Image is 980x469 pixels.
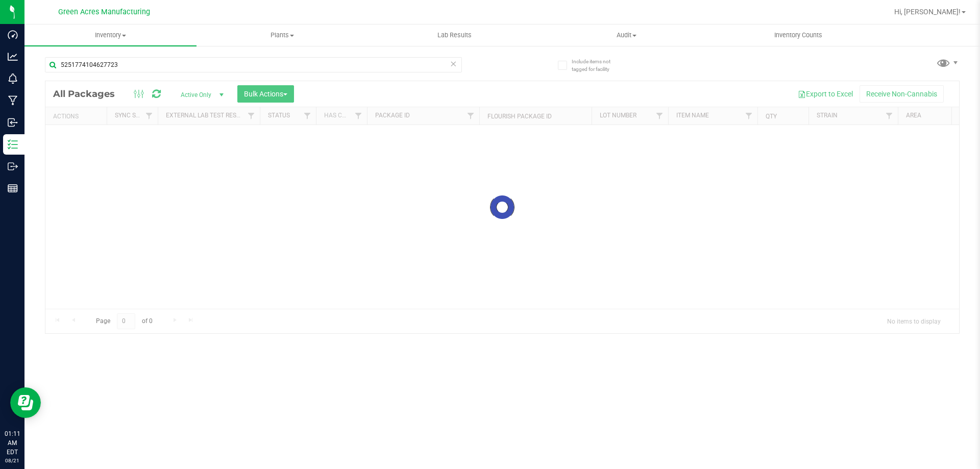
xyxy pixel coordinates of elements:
span: Lab Results [424,31,485,40]
iframe: Resource center [10,387,41,418]
a: Plants [197,24,369,46]
a: Inventory [24,24,197,46]
a: Inventory Counts [713,24,885,46]
span: Green Acres Manufacturing [58,8,150,16]
inline-svg: Outbound [8,161,18,171]
p: 01:11 AM EDT [5,429,20,457]
inline-svg: Dashboard [8,30,18,40]
span: Hi, [PERSON_NAME]! [894,8,961,16]
a: Audit [541,24,713,46]
inline-svg: Manufacturing [8,95,18,106]
span: Clear [450,57,457,70]
span: Inventory Counts [761,31,836,40]
span: Plants [197,31,368,40]
inline-svg: Reports [8,183,18,193]
span: Inventory [24,31,197,40]
inline-svg: Inventory [8,139,18,150]
a: Lab Results [369,24,541,46]
inline-svg: Inbound [8,117,18,128]
input: Search Package ID, Item Name, SKU, Lot or Part Number... [45,57,462,72]
p: 08/21 [5,457,20,464]
span: Audit [541,31,712,40]
inline-svg: Monitoring [8,73,18,84]
inline-svg: Analytics [8,52,18,62]
span: Include items not tagged for facility [572,58,623,73]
